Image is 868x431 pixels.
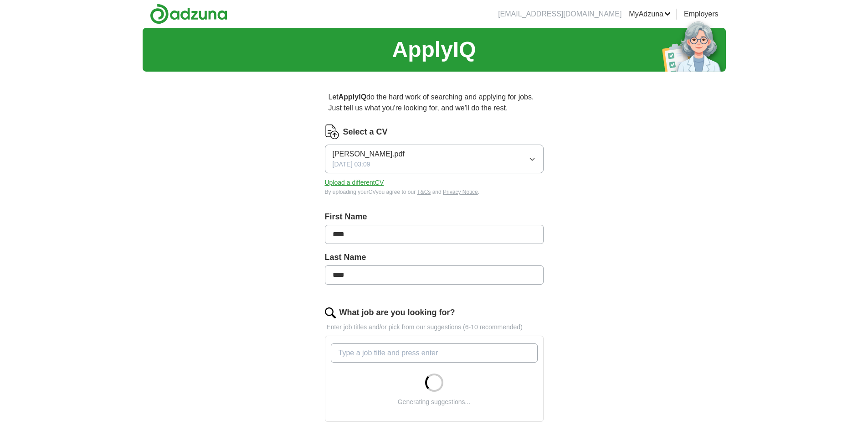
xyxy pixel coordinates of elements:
[325,145,544,173] button: [PERSON_NAME].pdf[DATE] 03:09
[443,189,478,195] a: Privacy Notice
[325,125,339,139] img: CV Icon
[629,9,671,20] a: MyAdzuna
[325,251,544,264] label: Last Name
[325,88,544,117] p: Let do the hard work of searching and applying for jobs. Just tell us what you're looking for, an...
[325,178,384,187] button: Upload a differentCV
[150,4,227,24] img: Adzuna logo
[339,306,455,319] label: What job are you looking for?
[343,126,388,138] label: Select a CV
[325,211,544,223] label: First Name
[333,160,370,169] span: [DATE] 03:09
[325,322,544,332] p: Enter job titles and/or pick from our suggestions (6-10 recommended)
[325,307,336,318] img: search.png
[498,9,621,20] li: [EMAIL_ADDRESS][DOMAIN_NAME]
[392,33,476,66] h1: ApplyIQ
[333,149,405,160] span: [PERSON_NAME].pdf
[417,189,431,195] a: T&Cs
[339,93,366,101] strong: ApplyIQ
[325,188,544,196] div: By uploading your CV you agree to our and .
[398,397,471,407] div: Generating suggestions...
[684,9,719,20] a: Employers
[331,343,538,363] input: Type a job title and press enter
